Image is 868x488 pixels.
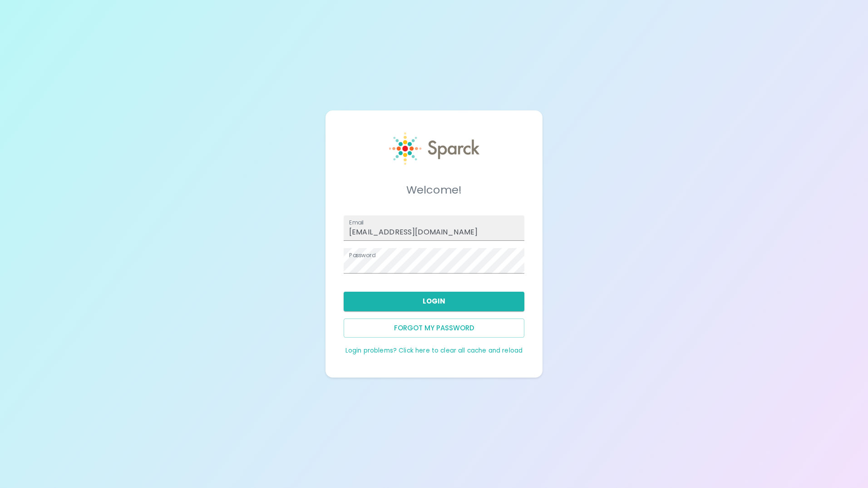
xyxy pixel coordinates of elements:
h5: Welcome! [344,183,524,197]
button: Login [344,292,524,311]
a: Login problems? Click here to clear all cache and reload [345,346,523,355]
label: Email [349,219,364,226]
button: Forgot my password [344,319,524,338]
img: Sparck logo [389,132,479,165]
label: Password [349,251,375,259]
